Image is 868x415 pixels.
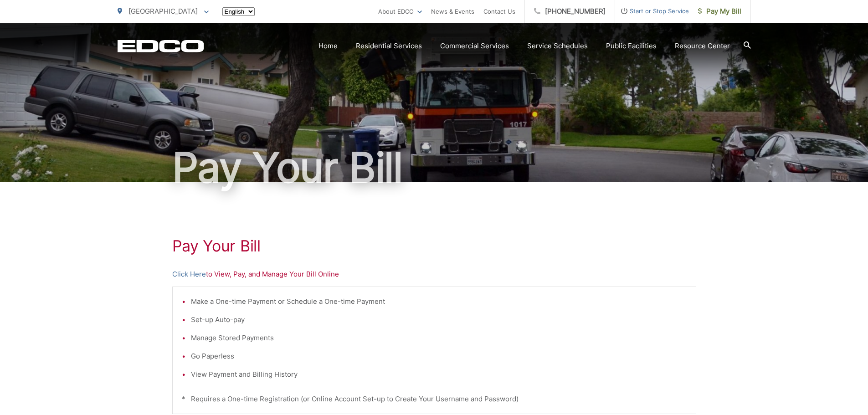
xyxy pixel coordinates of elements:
[172,237,696,255] h1: Pay Your Bill
[222,7,255,16] select: Select a language
[118,145,751,190] h1: Pay Your Bill
[118,40,204,52] a: EDCD logo. Return to the homepage.
[172,269,696,280] p: to View, Pay, and Manage Your Bill Online
[606,41,657,51] a: Public Facilities
[191,333,687,343] li: Manage Stored Payments
[318,41,338,51] a: Home
[356,41,422,51] a: Residential Services
[431,6,474,17] a: News & Events
[172,269,206,280] a: Click Here
[440,41,509,51] a: Commercial Services
[698,6,741,17] span: Pay My Bill
[191,351,687,362] li: Go Paperless
[182,394,687,405] p: * Requires a One-time Registration (or Online Account Set-up to Create Your Username and Password)
[483,6,515,17] a: Contact Us
[527,41,588,51] a: Service Schedules
[128,7,198,15] span: [GEOGRAPHIC_DATA]
[191,314,687,325] li: Set-up Auto-pay
[191,296,687,307] li: Make a One-time Payment or Schedule a One-time Payment
[191,369,687,380] li: View Payment and Billing History
[378,6,422,17] a: About EDCO
[675,41,730,51] a: Resource Center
